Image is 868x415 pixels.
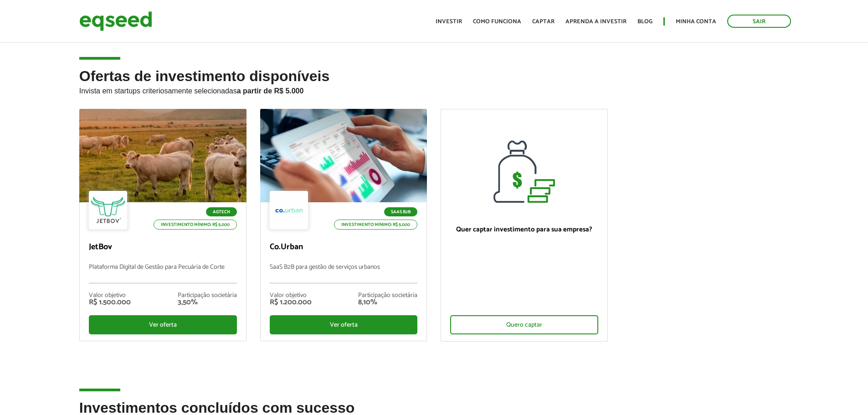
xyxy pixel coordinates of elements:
[89,292,131,299] div: Valor objetivo
[89,299,131,306] div: R$ 1.500.000
[334,220,417,230] p: Investimento mínimo: R$ 5.000
[270,315,418,334] div: Ver oferta
[260,109,427,341] a: SaaS B2B Investimento mínimo: R$ 5.000 Co.Urban SaaS B2B para gestão de serviços urbanos Valor ob...
[436,19,462,25] a: Investir
[450,315,598,334] div: Quero captar
[358,299,417,306] div: 8,10%
[79,109,247,341] a: Agtech Investimento mínimo: R$ 5.000 JetBov Plataforma Digital de Gestão para Pecuária de Corte V...
[79,68,789,109] h2: Ofertas de investimento disponíveis
[178,299,237,306] div: 3,50%
[532,19,555,25] a: Captar
[450,225,598,234] p: Quer captar investimento para sua empresa?
[727,15,791,28] a: Sair
[178,292,237,299] div: Participação societária
[384,207,417,216] p: SaaS B2B
[237,87,304,95] strong: a partir de R$ 5.000
[441,109,608,342] a: Quer captar investimento para sua empresa? Quero captar
[565,19,627,25] a: Aprenda a investir
[270,242,418,252] p: Co.Urban
[154,220,237,230] p: Investimento mínimo: R$ 5.000
[89,264,237,283] p: Plataforma Digital de Gestão para Pecuária de Corte
[270,292,312,299] div: Valor objetivo
[637,19,652,25] a: Blog
[270,299,312,306] div: R$ 1.200.000
[358,292,417,299] div: Participação societária
[270,264,418,283] p: SaaS B2B para gestão de serviços urbanos
[89,242,237,252] p: JetBov
[473,19,521,25] a: Como funciona
[206,207,237,216] p: Agtech
[676,19,716,25] a: Minha conta
[79,84,789,95] p: Invista em startups criteriosamente selecionadas
[79,9,152,33] img: EqSeed
[89,315,237,334] div: Ver oferta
